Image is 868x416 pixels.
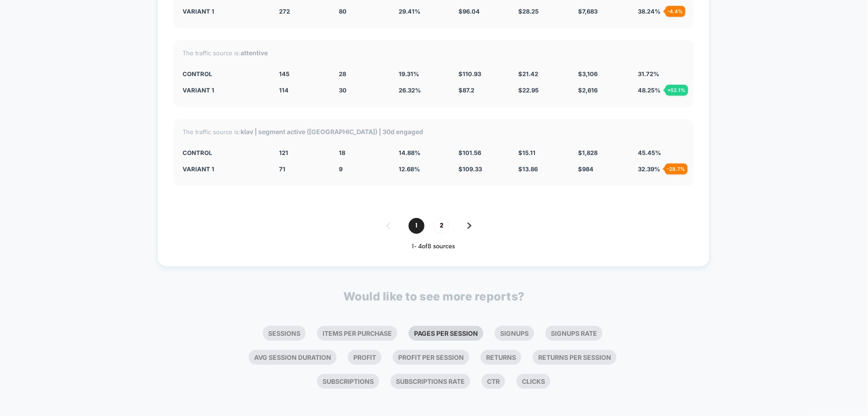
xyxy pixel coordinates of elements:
div: The traffic source is: [183,49,685,57]
span: $ 87.2 [459,87,475,94]
span: 32.39 % [638,165,661,173]
li: Ctr [482,374,505,389]
span: 26.32 % [399,87,421,94]
strong: attentive [241,49,268,57]
span: 80 [339,8,347,15]
li: Returns Per Session [533,350,617,365]
li: Subscriptions Rate [391,374,470,389]
span: $ 984 [579,165,594,173]
div: The traffic source is: [183,128,685,135]
li: Avg Session Duration [249,350,337,365]
span: $ 101.56 [459,149,482,156]
span: 121 [280,149,289,156]
span: 145 [280,70,290,77]
span: 71 [280,165,286,173]
li: Subscriptions [317,374,379,389]
span: $ 21.42 [519,70,539,77]
span: 29.41 % [399,8,421,15]
span: 38.24 % [638,8,661,15]
div: + 52.1 % [665,85,688,96]
li: Pages Per Session [409,326,483,341]
span: 28 [339,70,347,77]
span: $ 28.25 [519,8,539,15]
span: 48.25 % [638,87,661,94]
span: 2 [434,218,449,234]
span: 19.31 % [399,70,420,77]
div: - 4.4 % [665,6,685,17]
div: Variant 1 [183,87,266,94]
span: 14.88 % [399,149,421,156]
li: Profit [348,350,381,365]
span: 1 [409,218,424,234]
li: Returns [481,350,521,365]
img: pagination forward [468,223,472,229]
span: $ 109.33 [459,165,482,173]
li: Signups Rate [545,326,603,341]
li: Signups [495,326,534,341]
span: $ 2,616 [579,87,598,94]
span: 31.72 % [638,70,660,77]
span: 9 [339,165,343,173]
div: CONTROL [183,149,266,156]
li: Clicks [516,374,550,389]
span: 45.45 % [638,149,661,156]
span: $ 3,106 [579,70,598,77]
span: $ 96.04 [459,8,480,15]
span: 12.68 % [399,165,420,173]
span: 18 [339,149,346,156]
span: $ 22.95 [519,87,539,94]
li: Profit Per Session [393,350,469,365]
div: - 28.7 % [665,164,688,174]
li: Sessions [263,326,306,341]
div: CONTROL [183,70,266,77]
span: 114 [280,87,289,94]
span: $ 110.93 [459,70,482,77]
span: $ 7,683 [579,8,598,15]
div: Variant 1 [183,8,266,15]
div: 1 - 4 of 8 sources [174,243,694,251]
span: $ 13.86 [519,165,538,173]
p: Would like to see more reports? [343,290,525,303]
span: 30 [339,87,347,94]
span: $ 1,828 [579,149,598,156]
span: 272 [280,8,290,15]
li: Items Per Purchase [317,326,397,341]
div: Variant 1 [183,165,266,173]
strong: klav | segment active ([GEOGRAPHIC_DATA]) | 30d engaged [241,128,423,135]
span: $ 15.11 [519,149,536,156]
